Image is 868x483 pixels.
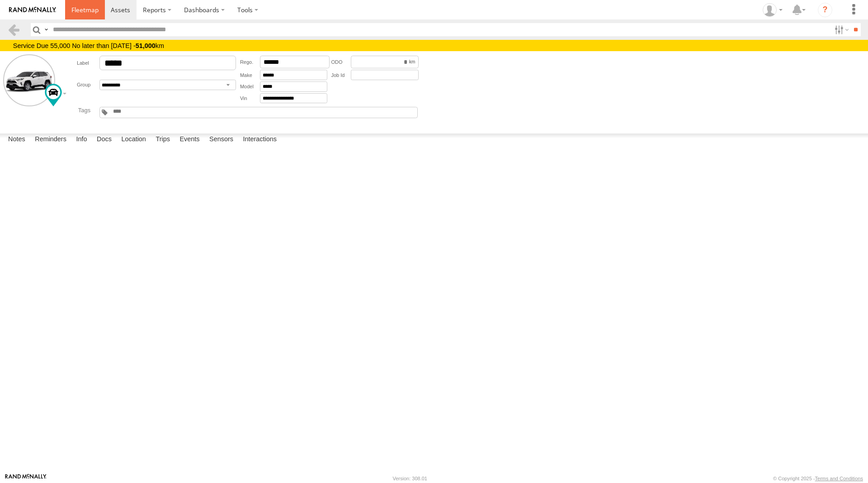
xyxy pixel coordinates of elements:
[151,134,175,146] label: Trips
[4,134,30,146] label: Notes
[71,134,91,146] label: Info
[5,474,47,483] a: Visit our Website
[7,23,20,36] a: Back to previous Page
[818,3,832,17] i: ?
[773,476,863,481] div: © Copyright 2025 -
[175,134,204,146] label: Events
[238,134,281,146] label: Interactions
[831,23,850,36] label: Search Filter Options
[9,7,56,13] img: rand-logo.svg
[30,134,71,146] label: Reminders
[759,3,786,17] div: Bruce Swift
[117,134,151,146] label: Location
[393,476,427,481] div: Version: 308.01
[205,134,238,146] label: Sensors
[92,134,116,146] label: Docs
[42,23,50,36] label: Search Query
[45,84,62,106] div: Change Map Icon
[815,476,863,481] a: Terms and Conditions
[136,42,156,49] strong: 51,000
